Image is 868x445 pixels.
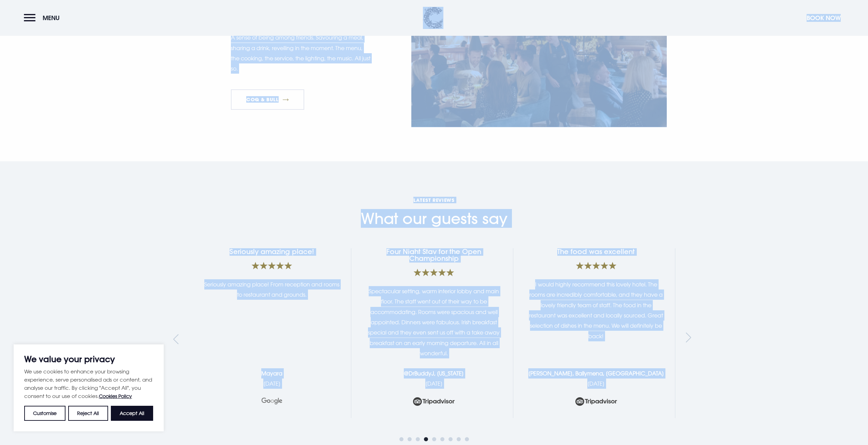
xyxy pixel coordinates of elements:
span: Go to slide 9 [465,437,469,441]
p: I would highly recommend this lovely hotel. The rooms are incredibly comfortable, and they have a... [527,279,665,341]
h4: The food was excellent [527,248,665,255]
div: We value your privacy [14,344,164,431]
span: Go to slide 4 [424,437,428,441]
p: A sense of being among friends. Savouring a meal, sharing a drink, revelling in the moment. The m... [231,32,371,74]
strong: @DrBuddyJ, [US_STATE] [404,370,464,377]
strong: [PERSON_NAME], Ballymena, [GEOGRAPHIC_DATA] [528,370,664,377]
p: We use cookies to enhance your browsing experience, serve personalised ads or content, and analys... [24,367,153,400]
img: Clandeboye Lodge [423,7,443,29]
span: Go to slide 5 [432,437,436,441]
strong: Mayara [261,370,282,377]
span: Go to slide 8 [457,437,461,441]
div: Previous slide [173,334,182,344]
button: Menu [24,11,63,25]
span: Menu [43,14,60,22]
h2: What our guests say [361,210,507,228]
time: [DATE] [425,380,443,387]
div: Next slide [686,334,695,344]
button: Accept All [111,406,153,421]
time: [DATE] [587,380,605,387]
h3: Latest Reviews [193,197,676,203]
h4: Four Night Stay for the Open Championship [365,248,503,262]
a: Coq & Bull [231,89,305,110]
time: [DATE] [263,380,281,387]
p: We value your privacy [24,355,153,363]
button: Book Now [803,11,844,25]
span: Go to slide 3 [416,437,420,441]
span: Go to slide 1 [399,437,403,441]
button: Customise [24,406,65,421]
span: Go to slide 2 [408,437,412,441]
p: Seriously amazing place! From reception and rooms to restaurant and grounds. [203,279,341,300]
span: Go to slide 6 [440,437,444,441]
a: Cookies Policy [99,393,132,399]
h4: Seriously amazing place! [203,248,341,255]
p: Spectacular setting, warm interior lobby and main floor. The staff went out of their way to be ac... [365,286,503,359]
span: Go to slide 7 [448,437,453,441]
button: Reject All [68,406,108,421]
